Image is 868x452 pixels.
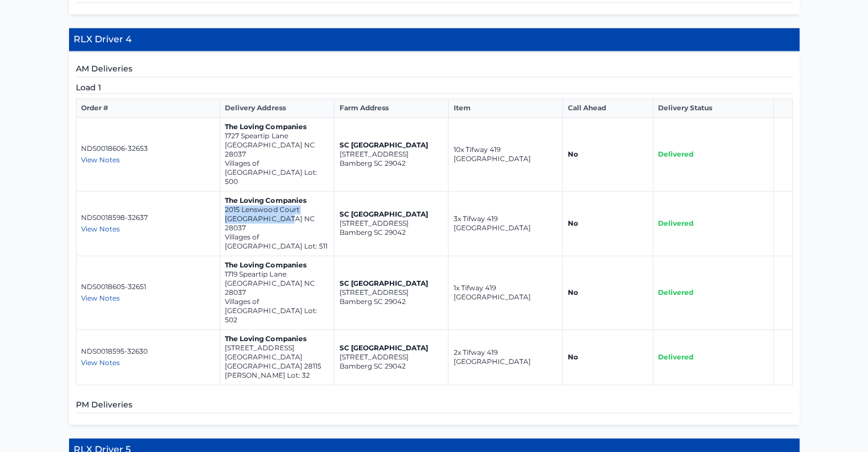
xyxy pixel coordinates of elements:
span: View Notes [81,358,120,367]
p: [GEOGRAPHIC_DATA] NC 28037 [225,141,329,159]
p: [GEOGRAPHIC_DATA] NC 28037 [225,214,329,233]
strong: No [567,288,578,297]
p: NDS0018606-32653 [81,144,216,153]
p: 2015 Lenswood Court [225,205,329,214]
h5: AM Deliveries [76,63,793,77]
p: 1727 Speartip Lane [225,131,329,141]
th: Call Ahead [563,99,653,118]
p: NDS0018598-32637 [81,213,216,222]
p: [PERSON_NAME] Lot: 32 [225,371,329,380]
td: 10x Tifway 419 [GEOGRAPHIC_DATA] [449,118,563,191]
strong: No [567,353,578,361]
p: SC [GEOGRAPHIC_DATA] [339,343,443,353]
p: [STREET_ADDRESS] [225,343,329,353]
td: 3x Tifway 419 [GEOGRAPHIC_DATA] [449,191,563,256]
strong: No [567,150,578,158]
p: The Loving Companies [225,334,329,343]
span: Delivered [658,288,693,297]
span: View Notes [81,225,120,233]
p: The Loving Companies [225,122,329,131]
p: Bamberg SC 29042 [339,362,443,371]
p: Bamberg SC 29042 [339,297,443,306]
p: [STREET_ADDRESS] [339,288,443,297]
th: Item [449,99,563,118]
span: Delivered [658,353,693,361]
p: SC [GEOGRAPHIC_DATA] [339,210,443,219]
th: Delivery Address [220,99,334,118]
p: Villages of [GEOGRAPHIC_DATA] Lot: 511 [225,233,329,251]
strong: No [567,219,578,227]
h5: PM Deliveries [76,399,793,413]
p: [STREET_ADDRESS] [339,219,443,228]
td: 1x Tifway 419 [GEOGRAPHIC_DATA] [449,256,563,330]
td: 2x Tifway 419 [GEOGRAPHIC_DATA] [449,330,563,385]
p: The Loving Companies [225,196,329,205]
p: Villages of [GEOGRAPHIC_DATA] Lot: 500 [225,159,329,186]
p: NDS0018595-32630 [81,347,216,356]
p: [GEOGRAPHIC_DATA] [GEOGRAPHIC_DATA] 28115 [225,353,329,371]
th: Order # [76,99,220,118]
p: 1719 Speartip Lane [225,270,329,279]
h5: Load 1 [76,82,793,94]
span: Delivered [658,219,693,227]
p: [STREET_ADDRESS] [339,353,443,362]
p: NDS0018605-32651 [81,282,216,291]
p: Villages of [GEOGRAPHIC_DATA] Lot: 502 [225,297,329,325]
p: SC [GEOGRAPHIC_DATA] [339,279,443,288]
span: View Notes [81,294,120,302]
p: [GEOGRAPHIC_DATA] NC 28037 [225,279,329,297]
p: The Loving Companies [225,261,329,270]
p: Bamberg SC 29042 [339,159,443,168]
h4: RLX Driver 4 [69,28,800,51]
th: Delivery Status [653,99,773,118]
p: SC [GEOGRAPHIC_DATA] [339,141,443,150]
p: Bamberg SC 29042 [339,228,443,237]
th: Farm Address [334,99,449,118]
span: Delivered [658,150,693,158]
p: [STREET_ADDRESS] [339,150,443,159]
span: View Notes [81,155,120,164]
